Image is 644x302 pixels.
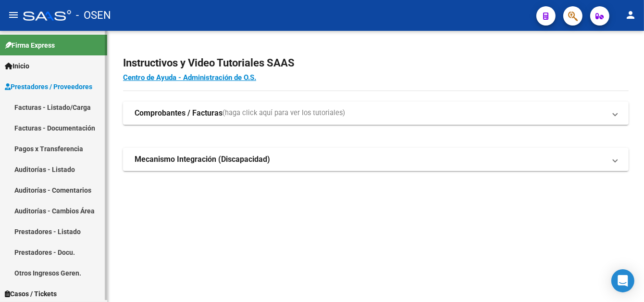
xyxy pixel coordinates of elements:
[123,148,629,171] mat-expansion-panel-header: Mecanismo Integración (Discapacidad)
[223,108,345,118] span: (haga click aquí para ver los tutoriales)
[135,154,270,165] strong: Mecanismo Integración (Discapacidad)
[5,40,55,51] span: Firma Express
[5,289,57,299] span: Casos / Tickets
[123,102,629,125] mat-expansion-panel-header: Comprobantes / Facturas(haga click aquí para ver los tutoriales)
[8,9,19,21] mat-icon: menu
[611,269,634,292] div: Open Intercom Messenger
[625,9,636,21] mat-icon: person
[123,73,256,82] a: Centro de Ayuda - Administración de O.S.
[5,61,29,71] span: Inicio
[135,108,223,118] strong: Comprobantes / Facturas
[76,5,111,26] span: - OSEN
[5,81,92,92] span: Prestadores / Proveedores
[123,54,629,72] h2: Instructivos y Video Tutoriales SAAS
